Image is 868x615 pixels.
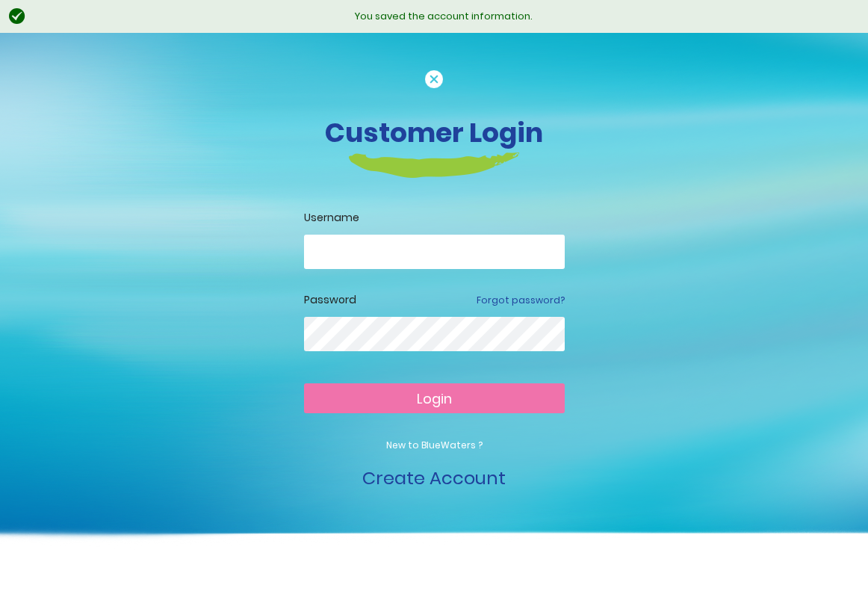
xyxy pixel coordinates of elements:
[349,152,520,178] img: login-heading-border.png
[362,466,506,490] a: Create Account
[304,292,356,308] label: Password
[417,389,452,408] span: Login
[304,383,565,413] button: Login
[304,439,565,452] p: New to BlueWaters ?
[304,210,565,226] label: Username
[425,70,443,88] img: cancel
[87,117,781,149] h3: Customer Login
[477,294,565,307] a: Forgot password?
[34,9,853,24] div: You saved the account information.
